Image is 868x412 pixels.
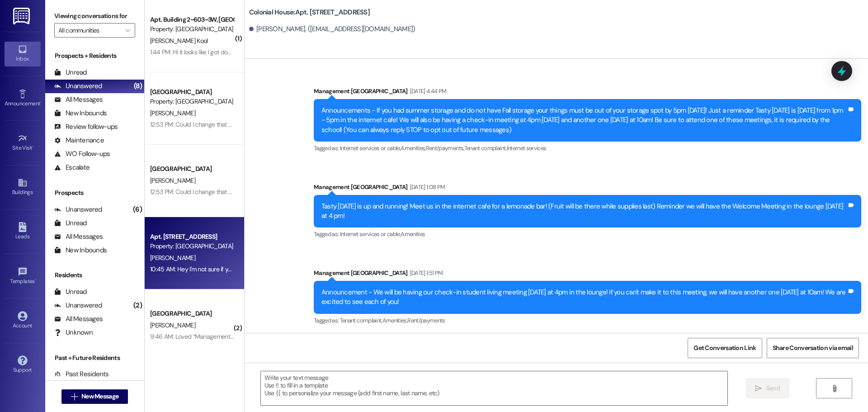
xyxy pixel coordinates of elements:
[132,79,144,93] div: (8)
[54,136,104,145] div: Maintenance
[340,317,382,324] span: Tenant complaint ,
[54,81,102,91] div: Unanswered
[35,277,36,283] span: •
[33,143,34,150] span: •
[54,314,103,324] div: All Messages
[249,8,370,17] b: Colonial House: Apt. [STREET_ADDRESS]
[340,230,401,238] span: Internet services or cable ,
[5,131,41,155] a: Site Visit •
[61,389,128,404] button: New Message
[407,317,445,324] span: Rent/payments
[314,182,861,195] div: Management [GEOGRAPHIC_DATA]
[71,393,78,400] i: 
[426,144,464,152] span: Rent/payments ,
[249,24,415,34] div: [PERSON_NAME]. ([EMAIL_ADDRESS][DOMAIN_NAME])
[131,203,144,217] div: (6)
[745,378,789,398] button: Send
[408,182,445,192] div: [DATE] 1:08 PM
[693,343,756,353] span: Get Conversation Link
[408,86,447,96] div: [DATE] 4:44 PM
[755,385,762,392] i: 
[54,163,90,172] div: Escalate
[5,42,41,66] a: Inbox
[766,384,780,393] span: Send
[5,219,41,244] a: Leads
[314,227,861,241] div: Tagged as:
[5,308,41,333] a: Account
[54,301,102,310] div: Unanswered
[314,314,861,327] div: Tagged as:
[131,298,144,313] div: (2)
[54,149,110,159] div: WO Follow-ups
[773,343,853,353] span: Share Conversation via email
[54,287,87,297] div: Unread
[54,122,118,132] div: Review follow-ups
[54,68,87,77] div: Unread
[831,385,838,392] i: 
[507,144,547,152] span: Internet services
[321,202,847,221] div: Tasty [DATE] is up and running! Meet us in the internet cafe for a lemonade bar! (Fruit will be t...
[125,27,130,34] i: 
[54,328,93,337] div: Unknown
[401,144,426,152] span: Amenities ,
[45,51,144,61] div: Prospects + Residents
[314,86,861,99] div: Management [GEOGRAPHIC_DATA]
[54,218,87,228] div: Unread
[13,8,32,24] img: ResiDesk Logo
[5,264,41,289] a: Templates •
[81,392,118,401] span: New Message
[408,268,443,278] div: [DATE] 1:51 PM
[54,246,107,255] div: New Inbounds
[54,369,109,379] div: Past Residents
[401,230,425,238] span: Amenities
[54,9,135,23] label: Viewing conversations for
[54,205,102,214] div: Unanswered
[45,270,144,280] div: Residents
[40,99,42,105] span: •
[321,106,847,135] div: Announcements - If you had summer storage and do not have Fall storage your things must be out of...
[464,144,507,152] span: Tenant complaint ,
[314,268,861,281] div: Management [GEOGRAPHIC_DATA]
[5,175,41,199] a: Buildings
[314,142,861,155] div: Tagged as:
[382,317,408,324] span: Amenities ,
[321,288,847,307] div: Announcement - We will be having our check-in student living meeting [DATE] at 4pm in the lounge!...
[5,353,41,377] a: Support
[54,109,107,118] div: New Inbounds
[688,338,762,358] button: Get Conversation Link
[45,353,144,363] div: Past + Future Residents
[54,95,103,104] div: All Messages
[58,23,121,38] input: All communities
[767,338,859,358] button: Share Conversation via email
[340,144,401,152] span: Internet services or cable ,
[54,232,103,242] div: All Messages
[45,188,144,198] div: Prospects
